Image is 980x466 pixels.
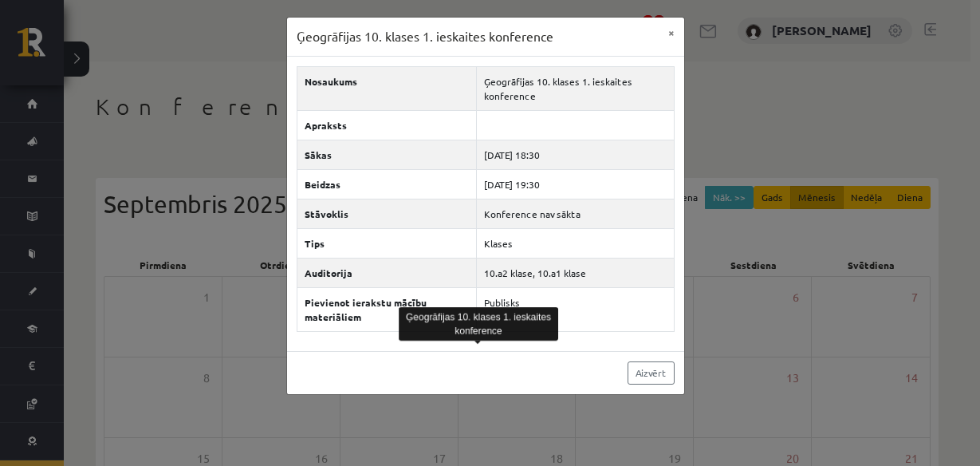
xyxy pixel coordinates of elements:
[476,258,674,287] td: 10.a2 klase, 10.a1 klase
[297,66,476,110] th: Nosaukums
[476,199,674,228] td: Konference nav sākta
[297,169,476,199] th: Beidzas
[297,228,476,258] th: Tips
[399,307,558,341] div: Ģeogrāfijas 10. klases 1. ieskaites konference
[476,66,674,110] td: Ģeogrāfijas 10. klases 1. ieskaites konference
[476,169,674,199] td: [DATE] 19:30
[476,228,674,258] td: Klases
[297,27,553,46] h3: Ģeogrāfijas 10. klases 1. ieskaites konference
[297,258,476,287] th: Auditorija
[297,199,476,228] th: Stāvoklis
[659,18,684,48] button: ×
[297,140,476,169] th: Sākas
[297,110,476,140] th: Apraksts
[476,140,674,169] td: [DATE] 18:30
[476,287,674,331] td: Publisks
[297,287,476,331] th: Pievienot ierakstu mācību materiāliem
[628,361,675,385] a: Aizvērt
